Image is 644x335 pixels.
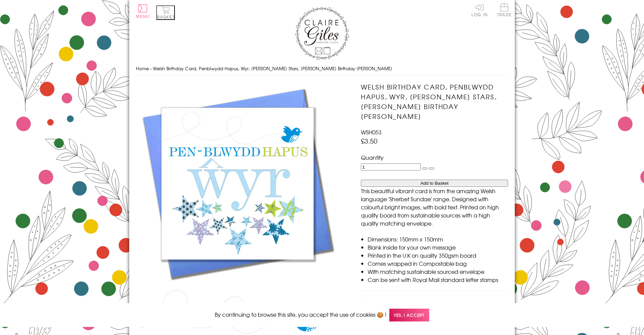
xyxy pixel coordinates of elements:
label: Quantity [361,153,384,161]
li: Can be sent with Royal Mail standard letter stamps [368,276,508,284]
li: Dimensions: 150mm x 150mm [368,235,508,243]
span: £3.50 [361,136,377,146]
li: Printed in the U.K on quality 350gsm board [368,251,508,259]
button: Menu [136,4,149,19]
li: Blank inside for your own message [368,243,508,251]
li: Comes wrapped in Compostable bag [368,259,508,267]
a: Trade [497,3,511,18]
span: WSH053 [361,128,382,136]
span: Welsh Birthday Card, Penblwydd Hapus, Wyr, [PERSON_NAME] Stars, [PERSON_NAME] Birthday [PERSON_NAME] [153,65,392,72]
span: Add to Basket [420,181,448,186]
span: Menu [136,14,149,19]
button: Basket [156,5,175,20]
a: Go back to the collection [367,301,432,309]
nav: breadcrumbs [136,62,508,76]
a: Log In [471,3,488,17]
img: Welsh Birthday Card, Penblwydd Hapus, Wyr, Blue Stars, Happy Birthday Grandson [136,82,339,285]
p: This beautiful vibrant card is from the amazing Welsh language 'Sherbet Sundae' range. Designed w... [361,187,508,227]
span: Trade [497,3,511,17]
h1: Welsh Birthday Card, Penblwydd Hapus, Wyr, [PERSON_NAME] Stars, [PERSON_NAME] Birthday [PERSON_NAME] [361,82,508,121]
span: › [150,65,152,72]
button: Add to Basket [361,180,508,187]
img: Claire Giles Greetings Cards [295,7,349,60]
span: Yes, I accept [389,309,429,322]
a: Home [136,65,149,72]
li: With matching sustainable sourced envelope [368,267,508,276]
